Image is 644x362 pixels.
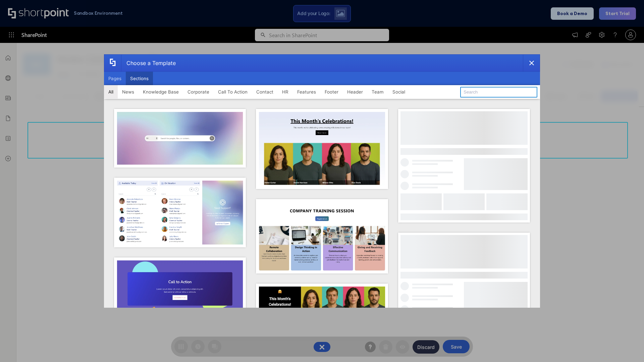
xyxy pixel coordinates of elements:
button: Corporate [183,85,214,99]
button: Contact [252,85,278,99]
button: News [118,85,139,99]
button: Team [367,85,388,99]
input: Search [460,87,537,98]
iframe: Chat Widget [610,330,644,362]
button: Header [343,85,367,99]
div: Choose a Template [121,55,176,71]
button: Pages [104,72,126,85]
button: Call To Action [214,85,252,99]
button: Footer [320,85,343,99]
button: All [104,85,118,99]
button: Features [293,85,320,99]
button: Knowledge Base [139,85,183,99]
button: Sections [126,72,153,85]
button: Social [388,85,410,99]
div: template selector [104,54,540,308]
button: HR [278,85,293,99]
